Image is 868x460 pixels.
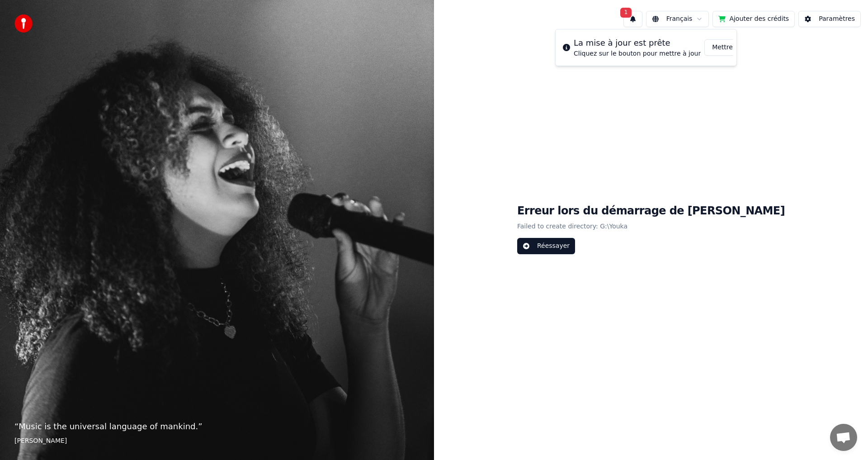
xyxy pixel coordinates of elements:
h1: Erreur lors du démarrage de [PERSON_NAME] [517,204,785,218]
div: La mise à jour est prête [574,37,701,49]
span: 1 [620,8,632,18]
button: Paramètres [798,11,861,27]
a: Ouvrir le chat [830,424,857,451]
p: Failed to create directory: G:\Youka [517,218,785,235]
div: Cliquez sur le bouton pour mettre à jour [574,49,701,58]
footer: [PERSON_NAME] [14,436,420,446]
img: youka [14,14,33,33]
p: “ Music is the universal language of mankind. ” [14,420,420,433]
button: 1 [623,11,642,27]
button: Réessayer [517,238,575,254]
button: Mettre à Jour [704,39,761,56]
button: Ajouter des crédits [712,11,795,27]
